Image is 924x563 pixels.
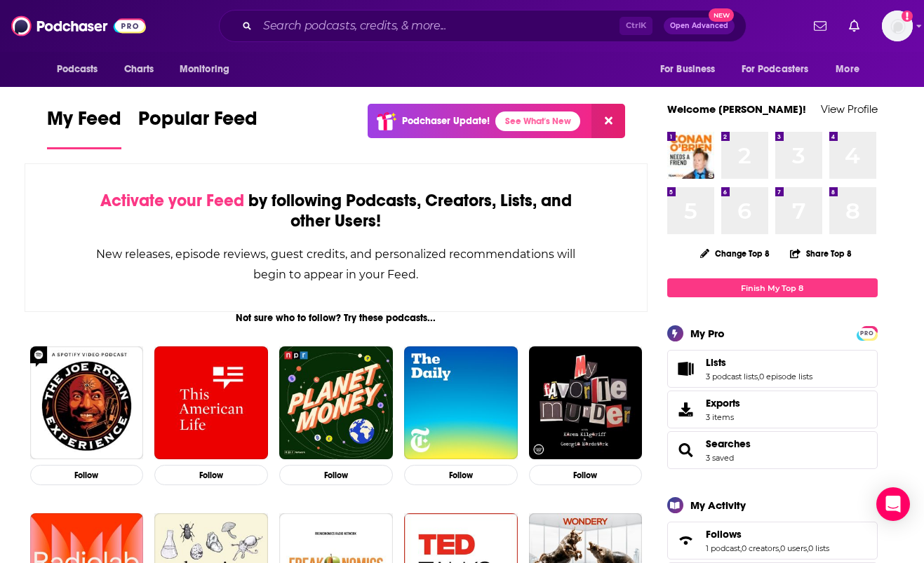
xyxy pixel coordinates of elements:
[672,531,700,550] a: Follows
[667,391,878,428] a: Exports
[732,56,829,83] button: open menu
[667,102,806,116] a: Welcome [PERSON_NAME]!
[138,107,257,139] span: Popular Feed
[47,107,121,139] span: My Feed
[219,10,746,42] div: Search podcasts, credits, & more...
[692,245,779,262] button: Change Top 8
[404,346,518,460] img: The Daily
[279,346,393,460] img: Planet Money
[664,18,735,34] button: Open AdvancedNew
[740,543,742,553] span: ,
[780,543,807,553] a: 0 users
[667,350,878,388] span: Lists
[660,60,716,79] span: For Business
[11,13,146,39] img: Podchaser - Follow, Share and Rate Podcasts
[859,328,876,339] span: PRO
[706,372,758,381] a: 3 podcast lists
[620,17,652,35] span: Ctrl K
[667,132,714,179] img: Conan O’Brien Needs A Friend
[758,372,759,381] span: ,
[706,397,740,409] span: Exports
[30,346,144,460] img: The Joe Rogan Experience
[876,487,910,521] div: Open Intercom Messenger
[257,15,620,37] input: Search podcasts, credits, & more...
[670,22,728,29] span: Open Advanced
[826,56,877,83] button: open menu
[902,11,913,22] svg: Add a profile image
[667,431,878,469] span: Searches
[789,240,852,267] button: Share Top 8
[180,60,229,79] span: Monitoring
[779,543,780,553] span: ,
[404,465,518,485] button: Follow
[882,11,913,41] img: User Profile
[759,372,812,381] a: 0 episode lists
[138,107,257,149] a: Popular Feed
[706,528,829,541] a: Follows
[821,102,878,116] a: View Profile
[47,56,116,83] button: open menu
[690,327,725,340] div: My Pro
[667,278,878,297] a: Finish My Top 8
[706,543,740,553] a: 1 podcast
[742,543,779,553] a: 0 creators
[402,115,490,127] p: Podchaser Update!
[882,11,913,41] span: Logged in as vjacobi
[672,440,700,460] a: Searches
[124,60,154,79] span: Charts
[47,107,121,149] a: My Feed
[706,437,751,450] a: Searches
[667,522,878,559] span: Follows
[706,356,812,369] a: Lists
[170,56,248,83] button: open menu
[742,60,809,79] span: For Podcasters
[836,60,859,79] span: More
[154,465,268,485] button: Follow
[279,465,393,485] button: Follow
[706,412,740,422] span: 3 items
[100,190,244,211] span: Activate your Feed
[706,356,726,369] span: Lists
[30,465,144,485] button: Follow
[706,528,742,541] span: Follows
[843,14,865,38] a: Show notifications dropdown
[672,359,700,379] a: Lists
[650,56,733,83] button: open menu
[808,14,832,38] a: Show notifications dropdown
[529,346,643,460] img: My Favorite Murder with Karen Kilgariff and Georgia Hardstark
[690,498,746,512] div: My Activity
[808,543,829,553] a: 0 lists
[807,543,808,553] span: ,
[495,111,580,131] a: See What's New
[57,60,98,79] span: Podcasts
[882,11,913,41] button: Show profile menu
[672,400,700,419] span: Exports
[25,312,648,324] div: Not sure who to follow? Try these podcasts...
[529,465,643,485] button: Follow
[154,346,268,460] img: This American Life
[95,244,577,285] div: New releases, episode reviews, guest credits, and personalized recommendations will begin to appe...
[115,56,163,83] a: Charts
[859,327,876,338] a: PRO
[706,453,734,463] a: 3 saved
[95,191,577,231] div: by following Podcasts, Creators, Lists, and other Users!
[709,8,734,22] span: New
